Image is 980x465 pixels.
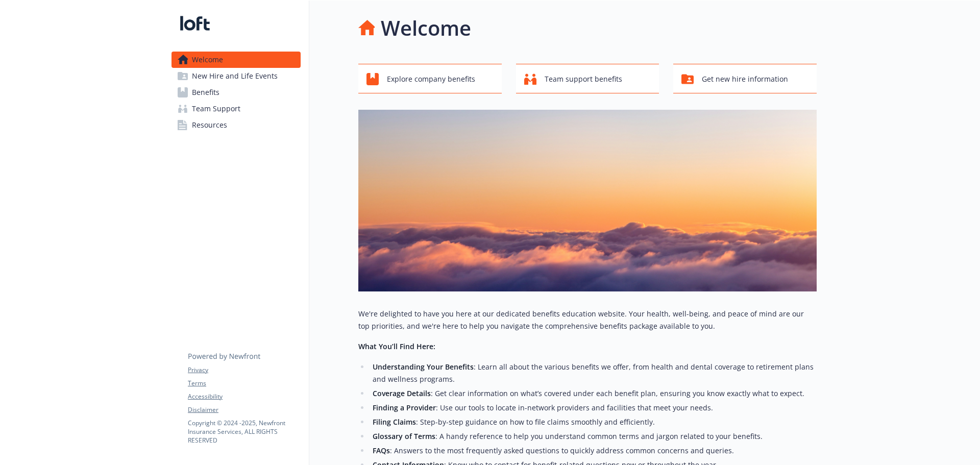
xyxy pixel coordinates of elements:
[192,52,223,68] span: Welcome
[370,361,817,385] li: : Learn all about the various benefits we offer, from health and dental coverage to retirement pl...
[545,69,622,89] span: Team support benefits
[171,52,301,68] a: Welcome
[373,362,474,372] strong: Understanding Your Benefits
[171,84,301,101] a: Benefits
[358,64,502,93] button: Explore company benefits
[370,445,817,457] li: : Answers to the most frequently asked questions to quickly address common concerns and queries.
[188,365,300,375] a: Privacy
[358,308,817,332] p: We're delighted to have you here at our dedicated benefits education website. Your health, well-b...
[673,64,817,93] button: Get new hire information
[370,416,817,428] li: : Step-by-step guidance on how to file claims smoothly and efficiently.
[358,110,817,291] img: overview page banner
[373,417,416,427] strong: Filing Claims
[192,84,219,101] span: Benefits
[192,68,278,84] span: New Hire and Life Events
[381,13,471,43] h1: Welcome
[516,64,659,93] button: Team support benefits
[387,69,475,89] span: Explore company benefits
[171,117,301,133] a: Resources
[188,405,300,414] a: Disclaimer
[373,403,436,412] strong: Finding a Provider
[370,387,817,400] li: : Get clear information on what’s covered under each benefit plan, ensuring you know exactly what...
[358,341,435,351] strong: What You’ll Find Here:
[192,117,227,133] span: Resources
[171,101,301,117] a: Team Support
[373,388,431,398] strong: Coverage Details
[188,419,300,445] p: Copyright © 2024 - 2025 , Newfront Insurance Services, ALL RIGHTS RESERVED
[373,431,435,441] strong: Glossary of Terms
[188,379,300,388] a: Terms
[171,68,301,84] a: New Hire and Life Events
[192,101,240,117] span: Team Support
[370,402,817,414] li: : Use our tools to locate in-network providers and facilities that meet your needs.
[188,392,300,401] a: Accessibility
[373,446,390,455] strong: FAQs
[370,430,817,443] li: : A handy reference to help you understand common terms and jargon related to your benefits.
[702,69,788,89] span: Get new hire information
